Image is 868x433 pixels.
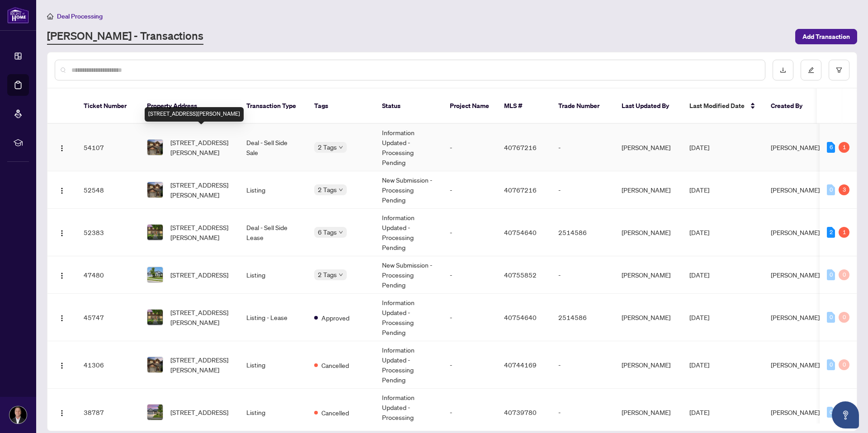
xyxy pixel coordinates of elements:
[614,341,682,389] td: [PERSON_NAME]
[58,409,66,417] img: Logo
[307,89,375,124] th: Tags
[504,271,537,279] span: 40755852
[55,358,69,372] button: Logo
[795,29,857,44] button: Add Transaction
[147,182,163,198] img: thumbnail-img
[147,140,163,155] img: thumbnail-img
[58,187,66,194] img: Logo
[58,272,66,279] img: Logo
[689,313,709,321] span: [DATE]
[318,269,337,280] span: 2 Tags
[497,89,551,124] th: MLS #
[375,89,443,124] th: Status
[443,256,497,294] td: -
[682,89,764,124] th: Last Modified Date
[773,60,793,80] button: download
[780,67,786,73] span: download
[801,60,821,80] button: edit
[551,171,614,209] td: -
[827,142,835,153] div: 6
[771,313,820,321] span: [PERSON_NAME]
[443,294,497,341] td: -
[321,408,349,418] span: Cancelled
[170,180,232,200] span: [STREET_ADDRESS][PERSON_NAME]
[689,228,709,236] span: [DATE]
[443,124,497,171] td: -
[839,227,849,238] div: 1
[55,310,69,325] button: Logo
[9,406,27,424] img: Profile Icon
[551,89,614,124] th: Trade Number
[443,341,497,389] td: -
[55,225,69,240] button: Logo
[76,209,140,256] td: 52383
[76,124,140,171] td: 54107
[689,271,709,279] span: [DATE]
[76,294,140,341] td: 45747
[827,269,835,280] div: 0
[551,209,614,256] td: 2514586
[443,89,497,124] th: Project Name
[504,186,537,194] span: 40767216
[839,142,849,153] div: 1
[827,359,835,370] div: 0
[239,89,307,124] th: Transaction Type
[321,360,349,370] span: Cancelled
[147,357,163,372] img: thumbnail-img
[147,405,163,420] img: thumbnail-img
[318,142,337,152] span: 2 Tags
[47,28,203,45] a: [PERSON_NAME] - Transactions
[375,124,443,171] td: Information Updated - Processing Pending
[443,209,497,256] td: -
[689,101,745,111] span: Last Modified Date
[771,408,820,416] span: [PERSON_NAME]
[504,313,537,321] span: 40754640
[375,171,443,209] td: New Submission - Processing Pending
[339,230,343,235] span: down
[827,407,835,418] div: 0
[239,256,307,294] td: Listing
[689,143,709,151] span: [DATE]
[614,124,682,171] td: [PERSON_NAME]
[55,140,69,155] button: Logo
[614,294,682,341] td: [PERSON_NAME]
[771,361,820,369] span: [PERSON_NAME]
[375,256,443,294] td: New Submission - Processing Pending
[839,184,849,195] div: 3
[689,361,709,369] span: [DATE]
[836,67,842,73] span: filter
[839,312,849,323] div: 0
[551,341,614,389] td: -
[140,89,239,124] th: Property Address
[443,171,497,209] td: -
[504,361,537,369] span: 40744169
[7,7,29,24] img: logo
[832,401,859,428] button: Open asap
[170,407,228,417] span: [STREET_ADDRESS]
[55,268,69,282] button: Logo
[170,355,232,375] span: [STREET_ADDRESS][PERSON_NAME]
[551,294,614,341] td: 2514586
[802,29,850,44] span: Add Transaction
[239,341,307,389] td: Listing
[170,307,232,327] span: [STREET_ADDRESS][PERSON_NAME]
[339,145,343,150] span: down
[375,341,443,389] td: Information Updated - Processing Pending
[827,184,835,195] div: 0
[55,405,69,419] button: Logo
[339,188,343,192] span: down
[76,341,140,389] td: 41306
[239,209,307,256] td: Deal - Sell Side Lease
[808,67,814,73] span: edit
[147,310,163,325] img: thumbnail-img
[551,124,614,171] td: -
[839,269,849,280] div: 0
[58,315,66,322] img: Logo
[839,359,849,370] div: 0
[58,230,66,237] img: Logo
[55,183,69,197] button: Logo
[375,209,443,256] td: Information Updated - Processing Pending
[147,225,163,240] img: thumbnail-img
[551,256,614,294] td: -
[689,408,709,416] span: [DATE]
